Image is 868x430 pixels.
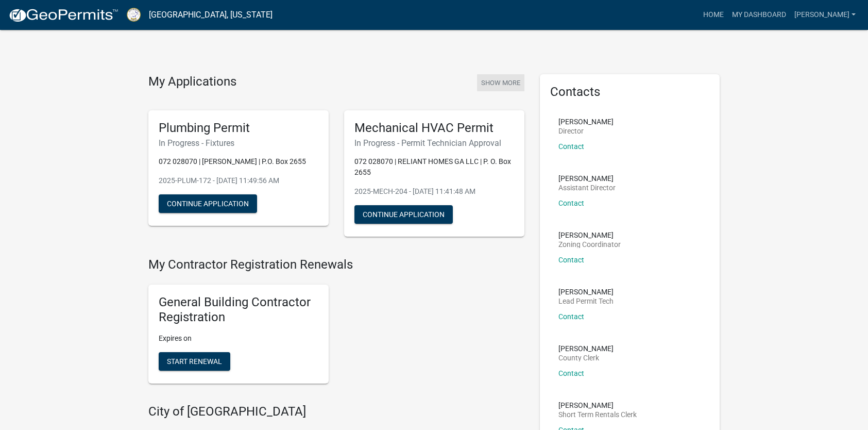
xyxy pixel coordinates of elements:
[159,295,318,325] h5: General Building Contractor Registration
[159,333,318,344] p: Expires on
[159,352,230,371] button: Start Renewal
[148,74,236,90] h4: My Applications
[550,85,710,100] h5: Contacts
[558,369,584,377] a: Contact
[558,312,584,321] a: Contact
[558,127,614,135] p: Director
[148,257,524,272] h4: My Contractor Registration Renewals
[354,156,514,178] p: 072 028070 | RELIANT HOMES GA LLC | P. O. Box 2655
[728,5,790,25] a: My Dashboard
[354,121,514,136] h5: Mechanical HVAC Permit
[159,156,318,167] p: 072 028070 | [PERSON_NAME] | P.O. Box 2655
[354,186,514,197] p: 2025-MECH-204 - [DATE] 11:41:48 AM
[558,199,584,207] a: Contact
[699,5,728,25] a: Home
[558,354,614,361] p: County Clerk
[558,184,616,191] p: Assistant Director
[558,411,637,418] p: Short Term Rentals Clerk
[558,297,614,305] p: Lead Permit Tech
[149,6,273,24] a: [GEOGRAPHIC_DATA], [US_STATE]
[558,241,621,248] p: Zoning Coordinator
[354,205,453,224] button: Continue Application
[558,142,584,151] a: Contact
[159,138,318,148] h6: In Progress - Fixtures
[354,138,514,148] h6: In Progress - Permit Technician Approval
[790,5,860,25] a: [PERSON_NAME]
[558,402,637,409] p: [PERSON_NAME]
[167,357,222,365] span: Start Renewal
[148,257,524,391] wm-registration-list-section: My Contractor Registration Renewals
[558,256,584,264] a: Contact
[159,121,318,136] h5: Plumbing Permit
[159,175,318,186] p: 2025-PLUM-172 - [DATE] 11:49:56 AM
[558,345,614,352] p: [PERSON_NAME]
[558,175,616,182] p: [PERSON_NAME]
[558,231,621,239] p: [PERSON_NAME]
[127,8,141,22] img: Putnam County, Georgia
[558,288,614,295] p: [PERSON_NAME]
[558,118,614,125] p: [PERSON_NAME]
[148,404,524,419] h4: City of [GEOGRAPHIC_DATA]
[477,74,524,91] button: Show More
[159,194,257,213] button: Continue Application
